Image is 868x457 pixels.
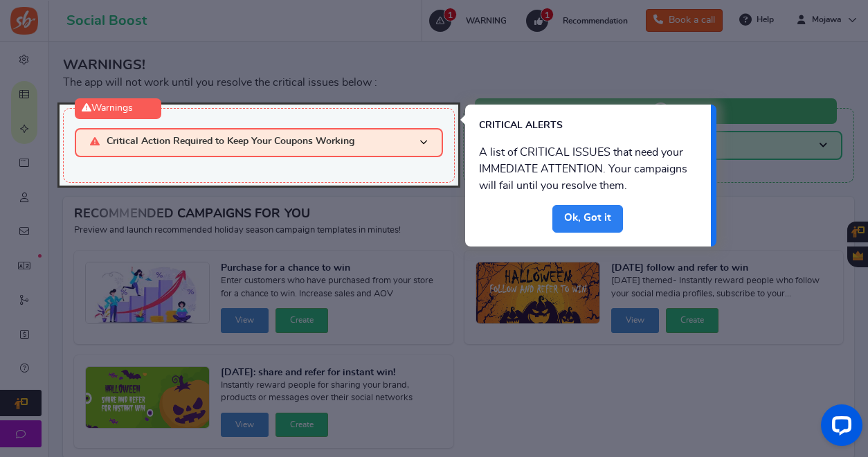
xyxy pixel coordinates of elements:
[479,118,685,133] h1: CRITICAL ALERTS
[810,399,868,457] iframe: LiveChat chat widget
[465,140,711,205] div: A list of CRITICAL ISSUES that need your IMMEDIATE ATTENTION. Your campaigns will fail until you ...
[552,205,623,233] a: Done
[75,98,161,119] div: Warnings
